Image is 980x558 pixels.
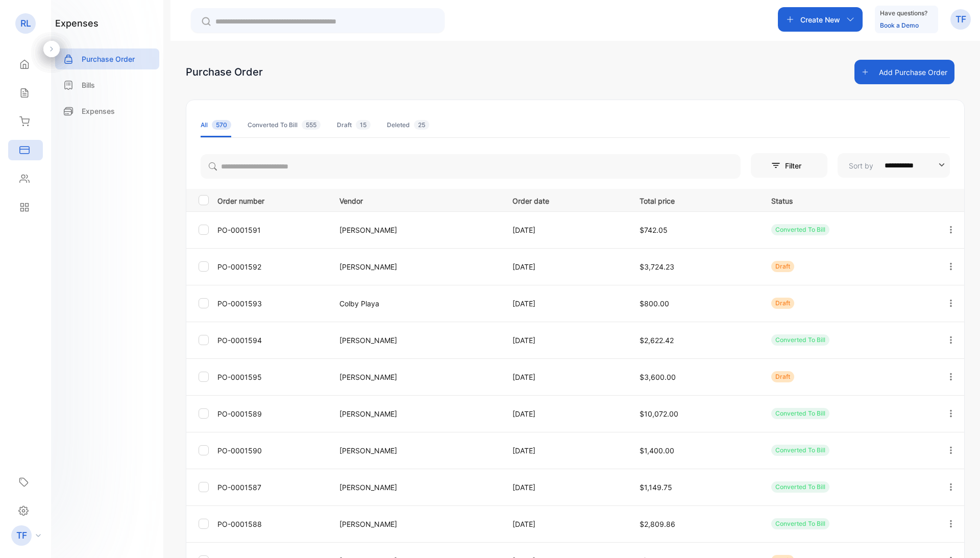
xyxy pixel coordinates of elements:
p: [DATE] [512,482,619,493]
p: PO-0001595 [217,372,327,382]
p: PO-0001589 [217,408,327,419]
span: $10,072.00 [640,409,678,418]
p: Sort by [849,160,873,171]
p: TF [955,13,966,26]
p: [DATE] [512,298,619,309]
p: PO-0001594 [217,335,327,346]
span: $1,149.75 [640,483,672,492]
p: [PERSON_NAME] [339,519,492,529]
span: Draft [775,373,790,380]
div: Purchase Order [186,64,263,80]
div: Deleted [387,120,429,130]
p: Vendor [339,193,492,206]
p: Have questions? [880,8,927,18]
button: Add Purchase Order [854,60,954,84]
span: Converted To Bill [775,483,825,491]
p: [PERSON_NAME] [339,445,492,456]
div: Converted To Bill [248,120,321,130]
span: Converted To Bill [775,520,825,527]
button: TF [950,7,971,32]
span: 15 [356,120,371,130]
button: Create New [778,7,863,32]
p: [DATE] [512,408,619,419]
p: [DATE] [512,261,619,272]
p: [PERSON_NAME] [339,225,492,235]
a: Bills [55,75,159,95]
span: 555 [302,120,321,130]
span: Converted To Bill [775,446,825,454]
p: PO-0001587 [217,482,327,493]
p: [DATE] [512,445,619,456]
span: Converted To Bill [775,409,825,417]
div: Draft [337,120,371,130]
p: [DATE] [512,335,619,346]
p: [DATE] [512,225,619,235]
span: $2,622.42 [640,336,674,345]
span: $800.00 [640,299,669,308]
p: [PERSON_NAME] [339,261,492,272]
span: Draft [775,299,790,307]
p: PO-0001588 [217,519,327,529]
span: 25 [414,120,429,130]
p: RL [20,17,31,30]
span: Converted To Bill [775,336,825,344]
span: $742.05 [640,226,668,234]
button: Sort by [838,153,950,178]
span: Converted To Bill [775,226,825,233]
p: [PERSON_NAME] [339,372,492,382]
span: $3,724.23 [640,262,674,271]
p: PO-0001593 [217,298,327,309]
p: [PERSON_NAME] [339,335,492,346]
p: Status [771,193,925,206]
a: Book a Demo [880,21,919,29]
p: Create New [800,14,840,25]
a: Expenses [55,101,159,122]
p: PO-0001592 [217,261,327,272]
p: Order number [217,193,327,206]
p: Order date [512,193,619,206]
p: Expenses [82,106,115,116]
p: [PERSON_NAME] [339,482,492,493]
span: $3,600.00 [640,373,676,381]
p: [DATE] [512,372,619,382]
a: Purchase Order [55,48,159,69]
p: PO-0001590 [217,445,327,456]
div: All [201,120,231,130]
p: [PERSON_NAME] [339,408,492,419]
span: $2,809.86 [640,520,675,528]
p: Colby Playa [339,298,492,309]
span: Draft [775,262,790,270]
p: [DATE] [512,519,619,529]
p: Purchase Order [82,54,135,64]
p: TF [16,529,27,542]
span: $1,400.00 [640,446,674,455]
span: 570 [212,120,231,130]
p: Total price [640,193,750,206]
h1: expenses [55,16,99,30]
p: PO-0001591 [217,225,327,235]
p: Bills [82,80,95,90]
